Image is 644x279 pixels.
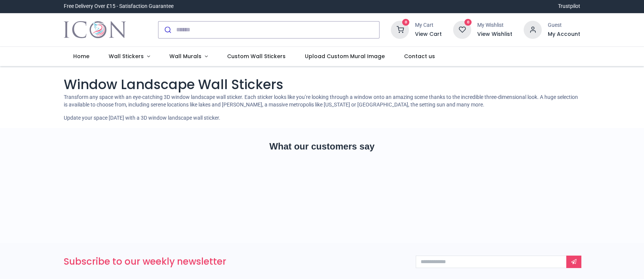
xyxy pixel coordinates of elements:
a: 0 [453,26,471,32]
h1: Window Landscape Wall Stickers [64,75,581,94]
a: View Cart [415,31,442,38]
div: Guest [548,22,580,29]
a: Wall Murals [160,47,218,66]
span: Home [73,52,89,60]
sup: 0 [464,19,472,26]
sup: 0 [402,19,409,26]
h3: Subscribe to our weekly newsletter [64,255,404,268]
a: My Account [548,31,580,38]
span: Upload Custom Mural Image [305,52,385,60]
button: Submit [158,22,176,38]
span: Custom Wall Stickers [227,52,286,60]
a: 0 [391,26,409,32]
p: Transform any space with an eye-catching 3D window landscape wall sticker. Each sticker looks lik... [64,94,581,108]
h2: What our customers say [64,140,581,153]
div: Free Delivery Over £15 - Satisfaction Guarantee [64,3,174,10]
div: My Wishlist [477,22,512,29]
span: Wall Stickers [109,52,144,60]
span: Wall Murals [169,52,201,60]
p: Update your space [DATE] with a 3D window landscape wall sticker. [64,114,581,122]
a: Trustpilot [558,3,580,10]
a: Logo of Icon Wall Stickers [64,19,126,40]
a: View Wishlist [477,31,512,38]
img: Icon Wall Stickers [64,19,126,40]
a: Wall Stickers [99,47,160,66]
iframe: Customer reviews powered by Trustpilot [64,166,581,219]
span: Contact us [404,52,435,60]
div: My Cart [415,22,442,29]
